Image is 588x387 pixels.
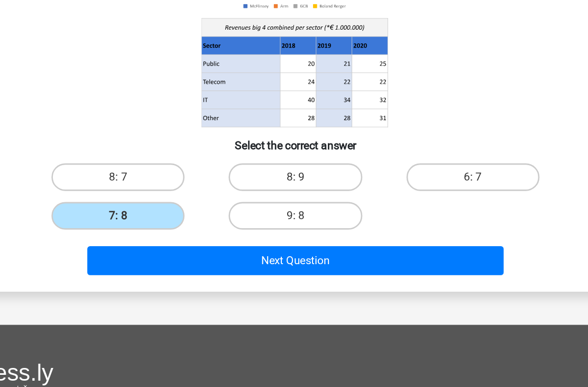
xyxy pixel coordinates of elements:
[243,172,345,193] label: 8: 9
[33,363,555,376] h5: Assessments
[134,236,454,258] button: Next Question
[379,172,481,193] label: 6: 7
[107,202,209,223] label: 7: 8
[33,326,108,350] img: Assessly logo
[243,202,345,223] label: 9: 8
[72,145,516,164] h6: Select the correct answer
[107,172,209,193] label: 8: 7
